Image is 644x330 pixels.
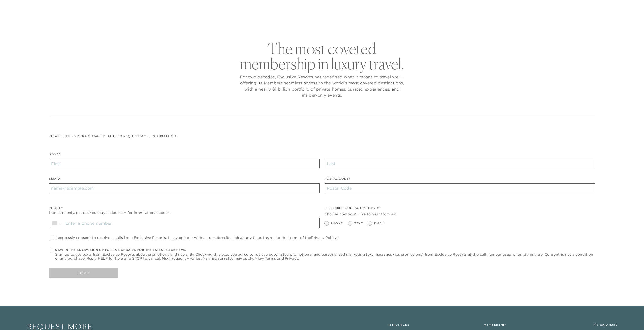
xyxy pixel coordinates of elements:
[55,252,595,260] span: Sign up to get texts from Exclusive Resorts about promotions and news. By Checking this box, you ...
[325,206,380,213] legend: Preferred Contact Method*
[49,268,118,278] button: Submit
[354,221,363,226] span: Text
[58,222,62,225] span: ▼
[239,74,406,98] p: For two decades, Exclusive Resorts has redefined what it means to travel well—offering its Member...
[55,248,595,252] h6: Stay in the know. Sign up for sms updates for the latest club news
[239,41,406,71] h2: The most coveted membership in luxury travel.
[311,235,336,240] a: Privacy Policy
[49,134,595,139] p: Please enter your contact details to request more information:
[374,221,385,226] span: Email
[27,6,49,10] a: Get Started
[49,176,61,184] label: Email*
[49,151,61,159] label: Name*
[484,323,506,326] a: Membership
[593,322,617,327] a: Management
[579,6,604,10] a: Member Login
[49,159,319,168] input: First
[349,16,380,31] a: Community
[325,183,595,193] input: Postal Code
[49,210,319,215] div: Numbers only, please. You may include a + for international codes.
[49,218,64,228] div: Country Code Selector
[331,221,343,226] span: Phone
[388,323,409,326] a: Residences
[64,218,319,228] input: Enter a phone number
[264,16,303,31] a: The Collection
[56,236,339,240] span: I expressly consent to receive emails from Exclusive Resorts. I may opt-out with an unsubscribe l...
[325,176,351,184] label: Postal Code*
[325,159,595,168] input: Last
[49,183,319,193] input: name@example.com
[325,212,595,217] div: Choose how you'd like to hear from us:
[49,206,319,210] div: Phone*
[310,16,342,31] a: Membership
